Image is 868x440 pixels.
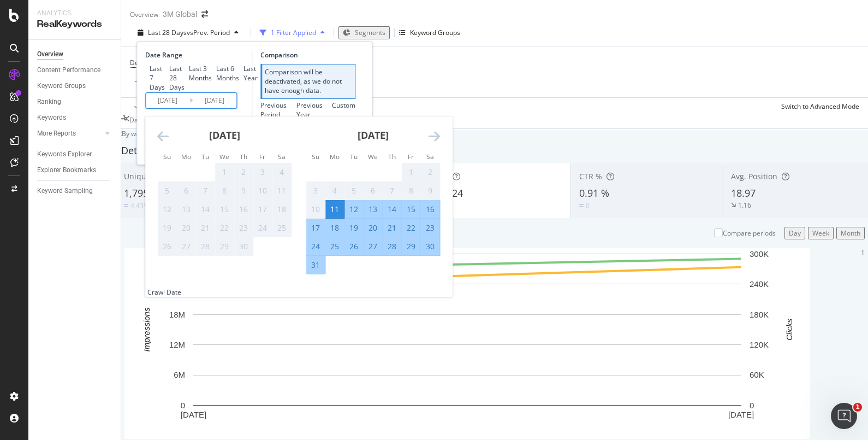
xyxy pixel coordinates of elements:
[364,241,382,252] div: 27
[201,152,209,161] small: Tu
[243,64,258,83] div: Last Year
[306,181,325,200] td: Not available. Sunday, July 3, 2022
[181,401,185,410] text: 0
[344,204,363,215] div: 12
[344,241,363,252] div: 26
[383,181,402,200] td: Not available. Thursday, July 7, 2022
[124,171,188,181] span: Unique Keywords
[37,149,92,160] div: Keywords Explorer
[408,152,414,161] small: Fr
[784,227,805,239] button: Day
[121,144,868,158] div: Detect big movements in your
[169,340,185,349] text: 12M
[421,222,439,233] div: 23
[253,181,272,200] td: Not available. Friday, June 10, 2022
[124,186,168,200] span: 1,795,269
[789,228,801,238] div: Day
[234,200,253,219] td: Not available. Thursday, June 16, 2022
[364,237,383,256] td: Selected. Wednesday, July 27, 2022
[163,9,197,20] div: 3M Global
[750,401,754,410] text: 0
[253,222,272,233] div: 24
[158,222,176,233] div: 19
[364,219,383,237] td: Selected. Wednesday, July 20, 2022
[421,204,439,215] div: 16
[145,64,165,92] div: Last 7 Days
[163,152,171,161] small: Su
[215,222,234,233] div: 22
[750,279,769,289] text: 240K
[272,181,292,200] td: Not available. Saturday, June 11, 2022
[861,248,865,257] div: 1
[410,28,460,37] div: Keyword Groups
[272,200,292,219] td: Not available. Saturday, June 18, 2022
[260,101,296,119] div: Previous Period
[37,49,113,60] a: Overview
[158,185,176,196] div: 5
[215,237,234,256] td: Not available. Wednesday, June 29, 2022
[271,28,316,37] div: 1 Filter Applied
[750,340,769,349] text: 120K
[383,237,402,256] td: Selected. Thursday, July 28, 2022
[37,185,93,197] div: Keyword Sampling
[165,64,185,92] div: Last 28 Days
[212,64,239,83] div: Last 6 Months
[158,181,177,200] td: Not available. Sunday, June 5, 2022
[196,222,215,233] div: 21
[272,167,291,178] div: 4
[325,222,344,233] div: 18
[187,28,230,37] span: vs Prev. Period
[841,228,860,238] div: Month
[239,64,258,83] div: Last Year
[37,96,61,108] div: Ranking
[421,163,440,181] td: Not available. Saturday, July 2, 2022
[272,204,291,215] div: 18
[124,204,128,207] img: Equal
[37,149,113,160] a: Keywords Explorer
[174,370,185,379] text: 6M
[402,181,421,200] td: Not available. Friday, July 8, 2022
[421,219,440,237] td: Selected. Saturday, July 23, 2022
[37,112,113,124] a: Keywords
[332,101,355,110] div: Custom
[234,185,253,196] div: 9
[130,58,151,67] span: Device
[738,201,751,210] div: 1.16
[234,163,253,181] td: Not available. Thursday, June 2, 2022
[338,26,390,39] button: Segments
[731,186,756,200] span: 18.97
[344,219,364,237] td: Selected. Tuesday, July 19, 2022
[234,167,253,178] div: 2
[196,219,215,237] td: Not available. Tuesday, June 21, 2022
[253,219,272,237] td: Not available. Friday, June 24, 2022
[37,185,113,197] a: Keyword Sampling
[402,167,420,178] div: 1
[355,28,385,37] span: Segments
[402,163,421,181] td: Not available. Friday, July 1, 2022
[196,200,215,219] td: Not available. Tuesday, June 14, 2022
[177,185,195,196] div: 6
[215,204,234,215] div: 15
[421,181,440,200] td: Not available. Saturday, July 9, 2022
[402,237,421,256] td: Selected. Friday, July 29, 2022
[201,10,208,18] div: arrow-right-arrow-left
[234,237,253,256] td: Not available. Thursday, June 30, 2022
[344,237,364,256] td: Selected. Tuesday, July 26, 2022
[157,130,169,143] div: Move backward to switch to the previous month.
[37,18,112,31] div: RealKeywords
[37,80,113,92] a: Keyword Groups
[124,248,810,438] svg: A chart.
[177,181,196,200] td: Not available. Monday, June 6, 2022
[364,204,382,215] div: 13
[402,219,421,237] td: Selected. Friday, July 22, 2022
[383,219,402,237] td: Selected. Thursday, July 21, 2022
[185,64,212,83] div: Last 3 Months
[306,237,325,256] td: Selected. Sunday, July 24, 2022
[130,201,149,210] div: 4.43%
[723,228,776,238] div: Compare periods
[383,241,401,252] div: 28
[130,75,174,89] button: Add Filter
[130,10,158,19] div: Overview
[177,204,195,215] div: 13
